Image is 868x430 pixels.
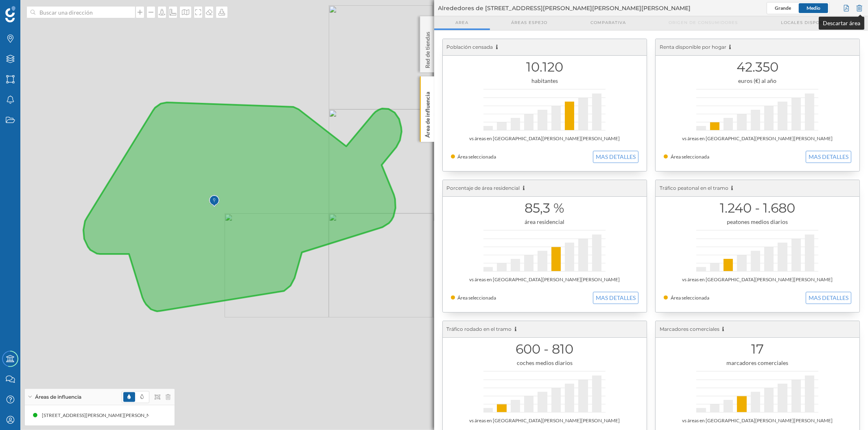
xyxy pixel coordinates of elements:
span: Comparativa [590,20,626,26]
div: Porcentaje de área residencial [443,180,647,197]
span: Área seleccionada [671,154,709,160]
h1: 42.350 [664,59,851,75]
span: Áreas de influencia [35,393,81,401]
div: marcadores comerciales [664,359,851,367]
span: Medio [807,5,820,11]
h1: 85,3 % [451,200,638,216]
div: [STREET_ADDRESS][PERSON_NAME][PERSON_NAME][PERSON_NAME] (3 min Conduciendo) [42,411,251,419]
span: Grande [775,5,791,11]
div: Marcadores comerciales [656,321,859,338]
div: vs áreas en [GEOGRAPHIC_DATA][PERSON_NAME][PERSON_NAME] [664,417,851,425]
div: habitantes [451,77,638,85]
button: MAS DETALLES [806,292,851,304]
span: Soporte [16,6,45,13]
span: Origen de consumidores [669,20,738,26]
div: vs áreas en [GEOGRAPHIC_DATA][PERSON_NAME][PERSON_NAME] [451,417,638,425]
span: Área seleccionada [458,295,496,301]
span: Áreas espejo [512,20,548,26]
div: vs áreas en [GEOGRAPHIC_DATA][PERSON_NAME][PERSON_NAME] [664,276,851,284]
h1: 600 - 810 [451,341,638,357]
h1: 1.240 - 1.680 [664,200,851,216]
div: Descartar área [819,17,864,30]
p: Área de influencia [423,89,431,138]
button: MAS DETALLES [593,151,638,163]
h1: 17 [664,341,851,357]
img: Marker [209,193,219,209]
div: vs áreas en [GEOGRAPHIC_DATA][PERSON_NAME][PERSON_NAME] [451,276,638,284]
div: vs áreas en [GEOGRAPHIC_DATA][PERSON_NAME][PERSON_NAME] [451,135,638,143]
div: euros (€) al año [664,77,851,85]
div: Población censada [443,39,647,56]
div: Tráfico rodado en el tramo [443,321,647,338]
div: vs áreas en [GEOGRAPHIC_DATA][PERSON_NAME][PERSON_NAME] [664,135,851,143]
button: MAS DETALLES [806,151,851,163]
span: Área seleccionada [458,154,496,160]
div: Renta disponible por hogar [656,39,859,56]
span: Área seleccionada [671,295,709,301]
img: Geoblink Logo [5,6,15,22]
div: área residencial [451,218,638,226]
div: Tráfico peatonal en el tramo [656,180,859,197]
div: coches medios diarios [451,359,638,367]
h1: 10.120 [451,59,638,75]
span: Area [455,20,468,26]
span: Alrededores de [STREET_ADDRESS][PERSON_NAME][PERSON_NAME][PERSON_NAME] [438,4,691,12]
div: peatones medios diarios [664,218,851,226]
span: Locales disponibles [781,20,837,26]
p: Red de tiendas [423,28,431,68]
button: MAS DETALLES [593,292,638,304]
